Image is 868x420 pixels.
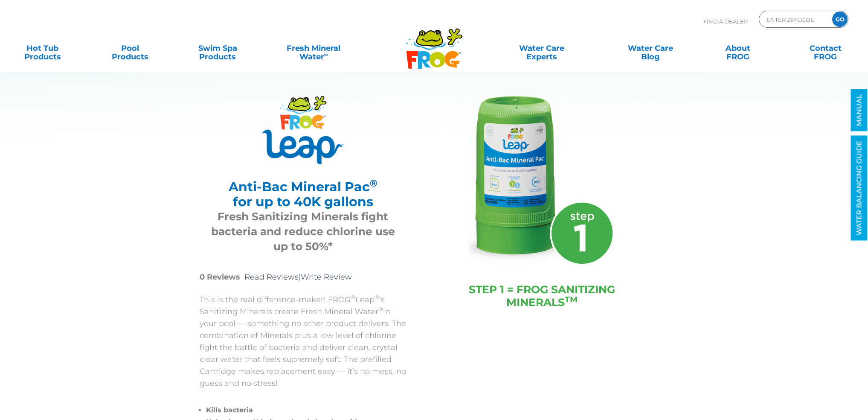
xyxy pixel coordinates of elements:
[460,283,624,309] h4: STEP 1 = FROG SANITIZING MINERALS
[370,177,377,189] sup: ®
[200,272,240,282] strong: 0 Reviews
[210,209,396,254] h3: Fresh Sanitizing Minerals fight bacteria and reduce chlorine use up to 50%*
[378,306,383,312] sup: ®
[324,51,328,58] sup: ∞
[96,40,164,57] a: PoolProducts
[262,96,343,164] img: Product Logo
[616,40,685,57] a: Water CareBlog
[401,17,467,69] img: Frog Products Logo
[200,271,406,283] p: |
[244,272,299,282] a: Read Reviews
[851,89,868,131] a: MANUAL
[832,12,848,27] input: GO
[9,40,77,57] a: Hot TubProducts
[704,40,772,57] a: AboutFROG
[200,294,406,389] p: This is the real difference-maker! FROG Leap ‘s Sanitizing Minerals create Fresh Mineral Water in...
[206,404,406,416] li: Kills bacteria
[183,40,252,57] a: Swim SpaProducts
[703,11,748,32] p: Find A Dealer
[374,294,379,300] sup: ®
[271,40,357,57] a: Fresh MineralWater∞
[210,179,396,209] h2: Anti-Bac Mineral Pac for up to 40K gallons
[486,40,597,57] a: Water CareExperts
[851,136,868,241] a: WATER BALANCING GUIDE
[301,272,352,282] a: Write Review
[791,40,859,57] a: ContactFROG
[565,295,578,304] sup: TM
[351,294,355,300] sup: ®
